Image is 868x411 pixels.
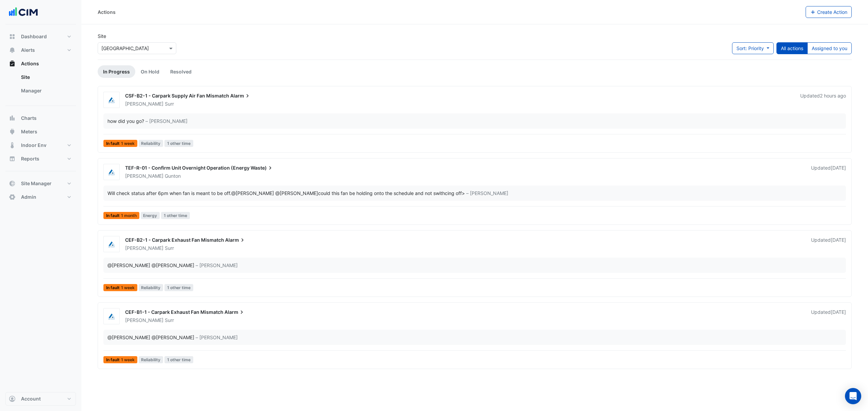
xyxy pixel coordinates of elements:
[466,190,508,197] span: – [PERSON_NAME]
[135,65,165,78] a: On Hold
[5,392,76,406] button: Account
[831,309,846,315] span: Wed 20-Aug-2025 10:10 AEST
[5,138,76,152] button: Indoor Env
[165,317,174,324] span: Surr
[5,177,76,190] button: Site Manager
[98,8,116,16] div: Actions
[98,33,106,40] label: Site
[9,180,16,187] app-icon: Site Manager
[161,212,190,219] span: 1 other time
[807,42,852,54] button: Assigned to you
[21,395,41,402] span: Account
[21,33,47,40] span: Dashboard
[164,140,193,147] span: 1 other time
[21,60,39,67] span: Actions
[16,70,76,84] a: Site
[776,42,808,54] button: All actions
[104,97,119,104] img: Airmaster Australia
[9,60,16,67] app-icon: Actions
[104,169,119,176] img: Airmaster Australia
[165,245,174,252] span: Surr
[107,262,150,268] span: mastill@airmaster.com.au [Airmaster Australia]
[21,194,36,200] span: Admin
[141,212,160,219] span: Energy
[5,57,76,70] button: Actions
[9,47,16,53] app-icon: Alerts
[125,309,223,315] span: CEF-B1-1 - Carpark Exhaust Fan Mismatch
[164,284,193,291] span: 1 other time
[98,65,135,78] a: In Progress
[9,155,16,162] app-icon: Reports
[225,237,246,243] span: Alarm
[125,165,250,171] span: TEF-R-01 - Confirm Unit Overnight Operation (Energy
[21,142,46,149] span: Indoor Env
[125,317,163,323] span: [PERSON_NAME]
[5,125,76,138] button: Meters
[806,6,852,18] button: Create Action
[139,140,163,147] span: Reliability
[820,93,846,99] span: Thu 21-Aug-2025 12:42 AEST
[845,388,861,404] div: Open Intercom Messenger
[5,30,76,43] button: Dashboard
[230,92,251,99] span: Alarm
[800,92,846,107] div: Updated
[104,313,119,320] img: Airmaster Australia
[121,358,135,362] span: 1 week
[9,194,16,200] app-icon: Admin
[165,101,174,107] span: Surr
[121,286,135,290] span: 1 week
[5,111,76,125] button: Charts
[817,9,847,15] span: Create Action
[231,190,274,196] span: wgunton@airmaster.com.au [Airmaster Australia]
[9,33,16,40] app-icon: Dashboard
[103,212,139,219] span: In fault
[732,42,774,54] button: Sort: Priority
[5,190,76,204] button: Admin
[5,70,76,100] div: Actions
[125,93,229,99] span: CSF-B2-1 - Carpark Supply Air Fan Mismatch
[5,43,76,57] button: Alerts
[16,84,76,98] a: Manager
[125,173,163,179] span: [PERSON_NAME]
[196,262,238,269] span: – [PERSON_NAME]
[21,180,52,187] span: Site Manager
[139,284,163,291] span: Reliability
[9,128,16,135] app-icon: Meters
[831,165,846,171] span: Wed 20-Aug-2025 10:16 AEST
[125,245,163,251] span: [PERSON_NAME]
[107,190,465,197] div: Will check status after 6pm when fan is meant to be off. could this fan be holding onto the sched...
[811,309,846,324] div: Updated
[21,155,39,162] span: Reports
[21,47,35,53] span: Alerts
[164,356,193,363] span: 1 other time
[9,142,16,149] app-icon: Indoor Env
[224,309,245,316] span: Alarm
[21,128,37,135] span: Meters
[21,115,37,122] span: Charts
[152,262,194,268] span: wgunton@airmaster.com.au [Airmaster Australia]
[736,45,764,51] span: Sort: Priority
[165,173,181,179] span: Gunton
[125,237,224,243] span: CEF-B2-1 - Carpark Exhaust Fan Mismatch
[8,5,39,19] img: Company Logo
[121,214,137,218] span: 1 month
[145,117,188,125] span: – [PERSON_NAME]
[831,237,846,243] span: Wed 20-Aug-2025 10:10 AEST
[5,152,76,166] button: Reports
[251,165,274,171] span: Waste)
[196,334,238,341] span: – [PERSON_NAME]
[9,115,16,122] app-icon: Charts
[275,190,318,196] span: mastill@airmaster.com.au [Airmaster Australia]
[104,241,119,248] img: Airmaster Australia
[103,356,137,363] span: In fault
[152,334,194,340] span: mastill@airmaster.com.au [Airmaster Australia]
[103,140,137,147] span: In fault
[107,334,150,340] span: wgunton@airmaster.com.au [Airmaster Australia]
[107,117,144,125] div: how did you go?
[165,65,197,78] a: Resolved
[103,284,137,291] span: In fault
[811,165,846,179] div: Updated
[811,237,846,252] div: Updated
[139,356,163,363] span: Reliability
[125,101,163,107] span: [PERSON_NAME]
